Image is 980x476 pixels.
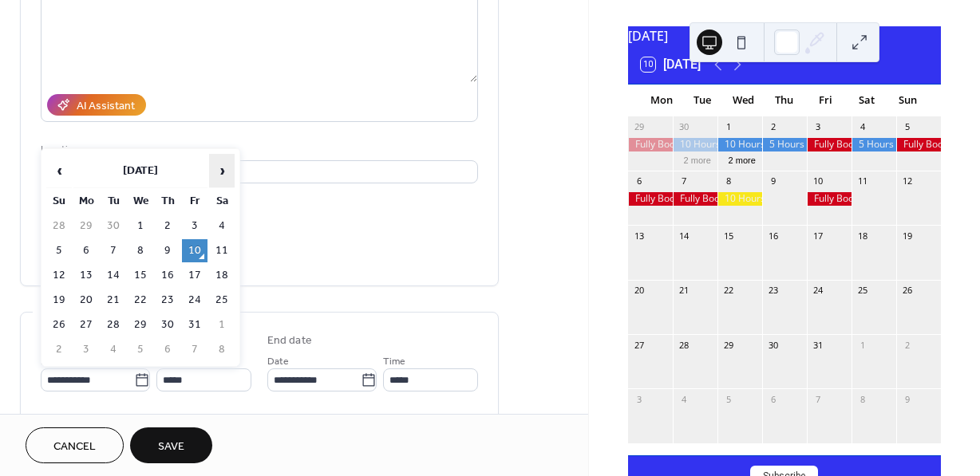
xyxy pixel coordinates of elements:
th: We [128,190,153,213]
span: Date [267,353,289,370]
div: Fri [805,85,846,116]
div: Fully Booked [628,192,673,206]
td: 30 [101,214,126,238]
div: 22 [722,285,734,297]
div: 8 [722,175,734,187]
div: Fully Booked [673,192,717,206]
div: 16 [767,230,779,242]
button: Cancel [26,427,124,463]
div: 27 [633,339,645,351]
span: Cancel [53,439,96,455]
div: 5 [901,121,913,133]
span: Save [158,439,184,455]
div: Fully Booked [807,138,852,151]
td: 3 [73,338,99,361]
td: 25 [209,289,235,312]
div: 19 [901,230,913,242]
td: 4 [209,214,235,238]
td: 30 [155,313,180,336]
td: 23 [155,289,180,312]
td: 2 [46,338,72,361]
div: 17 [812,230,824,242]
td: 9 [155,239,180,262]
th: [DATE] [73,154,207,188]
div: 1 [856,339,868,351]
div: 10 [812,175,824,187]
div: 29 [633,121,645,133]
div: AI Assistant [77,98,135,115]
div: Sat [846,85,887,116]
td: 28 [46,214,72,238]
div: 26 [901,285,913,297]
button: AI Assistant [47,94,146,116]
td: 3 [182,214,207,238]
div: 2 [901,339,913,351]
div: 8 [856,393,868,405]
td: 7 [101,239,126,262]
td: 29 [128,313,153,336]
div: 30 [767,339,779,351]
div: 7 [812,393,824,405]
div: 21 [678,285,690,297]
td: 15 [128,264,153,287]
div: 24 [812,285,824,297]
span: All day [60,412,88,429]
td: 5 [128,338,153,361]
div: 9 [901,393,913,405]
div: 6 [633,175,645,187]
div: [DATE] [628,26,941,45]
span: Time [383,353,405,370]
div: Wed [723,85,764,116]
td: 13 [73,264,99,287]
td: 18 [209,264,235,287]
td: 2 [155,214,180,238]
td: 17 [182,264,207,287]
th: Th [155,190,180,213]
div: 6 [767,393,779,405]
td: 28 [101,313,126,336]
div: 5 [722,393,734,405]
div: 5 Hours [762,138,807,151]
div: 9 [767,175,779,187]
th: Mo [73,190,99,213]
div: 12 [901,175,913,187]
div: Sun [887,85,928,116]
td: 4 [101,338,126,361]
td: 6 [73,239,99,262]
div: 15 [722,230,734,242]
td: 6 [155,338,180,361]
div: Thu [764,85,804,116]
td: 29 [73,214,99,238]
div: 4 [856,121,868,133]
div: 3 [812,121,824,133]
td: 14 [101,264,126,287]
div: Location [41,141,475,158]
th: Fr [182,190,207,213]
div: Fully Booked [807,192,852,206]
td: 26 [46,313,72,336]
div: 7 [678,175,690,187]
td: 16 [155,264,180,287]
div: 20 [633,285,645,297]
td: 8 [128,239,153,262]
div: 28 [678,339,690,351]
td: 24 [182,289,207,312]
td: 11 [209,239,235,262]
th: Sa [209,190,235,213]
td: 27 [73,313,99,336]
button: 2 more [678,152,717,166]
div: 5 Hours [852,138,896,151]
div: 2 [767,121,779,133]
td: 5 [46,239,72,262]
div: 31 [812,339,824,351]
td: 8 [209,338,235,361]
div: Fully Booked [628,138,673,151]
div: 23 [767,285,779,297]
th: Su [46,190,72,213]
td: 7 [182,338,207,361]
div: Fully Booked [896,138,941,151]
div: 25 [856,285,868,297]
div: 10 Hours [717,138,762,151]
div: 18 [856,230,868,242]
